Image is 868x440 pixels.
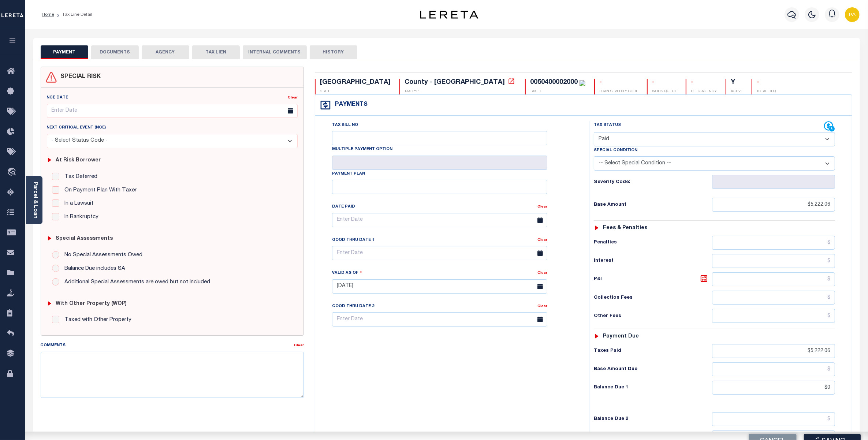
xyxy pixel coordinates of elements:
label: On Payment Plan With Taxer [61,186,137,195]
div: - [652,79,677,87]
input: $ [712,254,835,268]
div: [GEOGRAPHIC_DATA] [320,79,391,87]
p: WORK QUEUE [652,89,677,94]
input: Enter Date [47,104,298,118]
label: Tax Status [594,122,621,128]
button: HISTORY [310,45,357,59]
p: TAX TYPE [405,89,516,94]
h6: Base Amount Due [594,366,712,372]
input: $ [712,236,835,250]
a: Clear [294,344,304,347]
p: TOTAL DLQ [757,89,776,94]
input: $ [712,381,835,395]
input: Enter Date [332,279,547,294]
input: Enter Date [332,312,547,327]
i: travel_explore [7,168,19,177]
label: Comments [41,343,66,349]
input: $ [712,198,835,212]
h6: Penalties [594,240,712,246]
input: $ [712,272,835,286]
input: $ [712,309,835,323]
h6: Severity Code: [594,179,712,185]
label: Good Thru Date 2 [332,303,374,310]
div: Y [731,79,743,87]
img: logo-dark.svg [420,11,478,19]
a: Home [42,12,54,17]
label: Good Thru Date 1 [332,237,374,243]
h6: Balance Due 2 [594,416,712,422]
div: - [691,79,717,87]
div: 0050400002000 [530,79,578,86]
label: Valid as Of [332,269,362,276]
label: Balance Due includes SA [61,265,125,273]
label: Payment Plan [332,171,365,177]
p: TAX ID [530,89,585,94]
input: $ [712,362,835,376]
h6: Base Amount [594,202,712,208]
label: Multiple Payment Option [332,146,392,153]
input: Enter Date [332,246,547,260]
div: - [757,79,776,87]
input: $ [712,344,835,358]
div: - [599,79,638,87]
h6: Special Assessments [56,236,113,242]
p: LOAN SEVERITY CODE [599,89,638,94]
input: Enter Date [332,213,547,227]
label: Additional Special Assessments are owed but not Included [61,278,210,287]
a: Clear [288,96,298,100]
button: DOCUMENTS [91,45,139,59]
label: Tax Deferred [61,173,97,181]
a: Clear [537,271,547,275]
h6: Interest [594,258,712,264]
label: In Bankruptcy [61,213,98,221]
h6: At Risk Borrower [56,157,101,164]
h6: Collection Fees [594,295,712,301]
li: Tax Line Detail [54,11,92,18]
p: STATE [320,89,391,94]
h6: Taxes Paid [594,348,712,354]
button: PAYMENT [41,45,88,59]
h6: Other Fees [594,313,712,319]
p: DELQ AGENCY [691,89,717,94]
h6: Fees & Penalties [603,225,647,231]
input: $ [712,412,835,426]
a: Parcel & Loan [33,182,38,219]
h6: Balance Due 1 [594,385,712,391]
button: TAX LIEN [192,45,240,59]
h6: Payment due [603,333,639,340]
a: Clear [537,305,547,308]
label: In a Lawsuit [61,200,93,208]
h4: SPECIAL RISK [57,74,101,81]
img: svg+xml;base64,PHN2ZyB4bWxucz0iaHR0cDovL3d3dy53My5vcmcvMjAwMC9zdmciIHBvaW50ZXItZXZlbnRzPSJub25lIi... [845,7,860,22]
button: INTERNAL COMMENTS [243,45,307,59]
label: Date Paid [332,204,355,210]
label: Tax Bill No [332,122,358,128]
h4: Payments [331,101,368,108]
input: $ [712,291,835,305]
label: No Special Assessments Owed [61,251,142,260]
div: County - [GEOGRAPHIC_DATA] [405,79,505,86]
label: Special Condition [594,148,637,154]
label: Taxed with Other Property [61,316,131,324]
label: Next Critical Event (NCE) [47,125,106,131]
a: Clear [537,238,547,242]
label: NCE Date [47,95,68,101]
h6: with Other Property (WOP) [56,301,127,307]
p: ACTIVE [731,89,743,94]
a: Clear [537,205,547,209]
h6: P&I [594,274,712,284]
button: AGENCY [142,45,189,59]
